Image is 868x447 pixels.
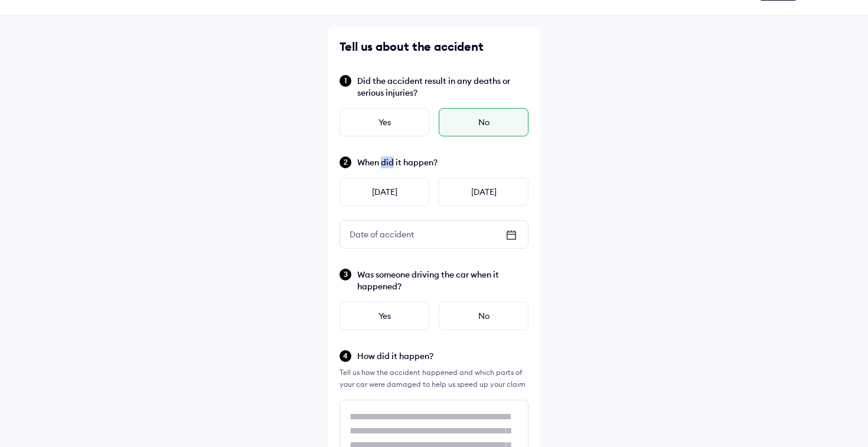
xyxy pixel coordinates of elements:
div: [DATE] [340,178,429,206]
div: No [439,302,528,330]
div: [DATE] [439,178,528,206]
span: When did it happen? [357,156,528,168]
span: How did it happen? [357,350,528,362]
div: Tell us how the accident happened and which parts of your car were damaged to help us speed up yo... [340,367,528,390]
span: Did the accident result in any deaths or serious injuries? [357,75,528,99]
div: No [439,108,528,136]
div: Date of accident [340,224,423,245]
div: Yes [340,108,429,136]
span: Was someone driving the car when it happened? [357,269,528,292]
div: Tell us about the accident [340,38,528,55]
div: Yes [340,302,429,330]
